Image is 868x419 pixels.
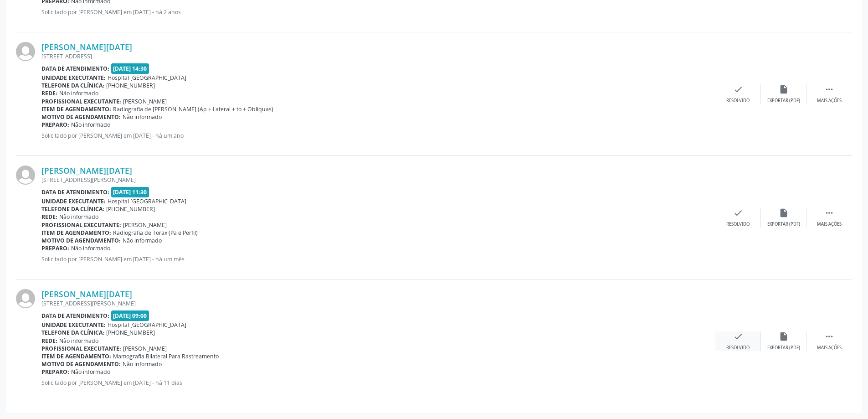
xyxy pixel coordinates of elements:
[733,84,743,94] i: check
[41,42,132,52] a: [PERSON_NAME][DATE]
[767,345,800,351] div: Exportar (PDF)
[41,176,715,184] div: [STREET_ADDRESS][PERSON_NAME]
[41,89,57,97] b: Rede:
[41,255,715,263] p: Solicitado por [PERSON_NAME] em [DATE] - há um mês
[113,352,219,360] span: Mamografia Bilateral Para Rastreamento
[41,360,121,368] b: Motivo de agendamento:
[71,368,110,376] span: Não informado
[779,331,789,341] i: insert_drive_file
[123,237,162,244] span: Não informado
[41,379,715,387] p: Solicitado por [PERSON_NAME] em [DATE] - há 11 dias
[41,132,715,140] p: Solicitado por [PERSON_NAME] em [DATE] - há um ano
[41,289,132,299] a: [PERSON_NAME][DATE]
[108,197,186,205] span: Hospital [GEOGRAPHIC_DATA]
[817,345,842,351] div: Mais ações
[59,337,98,345] span: Não informado
[113,105,273,113] span: Radiografia de [PERSON_NAME] (Ap + Lateral + to + Obliquas)
[41,113,121,121] b: Motivo de agendamento:
[123,98,167,105] span: [PERSON_NAME]
[108,74,186,82] span: Hospital [GEOGRAPHIC_DATA]
[41,329,104,336] b: Telefone da clínica:
[824,208,834,218] i: 
[41,105,111,113] b: Item de agendamento:
[41,244,69,252] b: Preparo:
[41,345,121,352] b: Profissional executante:
[16,289,35,308] img: img
[41,8,715,16] p: Solicitado por [PERSON_NAME] em [DATE] - há 2 anos
[824,331,834,341] i: 
[123,360,162,368] span: Não informado
[16,42,35,61] img: img
[111,187,149,197] span: [DATE] 11:30
[733,208,743,218] i: check
[41,352,111,360] b: Item de agendamento:
[41,166,132,176] a: [PERSON_NAME][DATE]
[41,188,109,196] b: Data de atendimento:
[106,205,155,213] span: [PHONE_NUMBER]
[41,213,57,221] b: Rede:
[779,208,789,218] i: insert_drive_file
[71,121,110,129] span: Não informado
[779,84,789,94] i: insert_drive_file
[817,221,842,228] div: Mais ações
[41,321,106,329] b: Unidade executante:
[817,98,842,104] div: Mais ações
[41,121,69,129] b: Preparo:
[41,74,106,82] b: Unidade executante:
[59,213,98,221] span: Não informado
[767,98,800,104] div: Exportar (PDF)
[41,197,106,205] b: Unidade executante:
[41,368,69,376] b: Preparo:
[41,337,57,345] b: Rede:
[41,98,121,105] b: Profissional executante:
[41,229,111,237] b: Item de agendamento:
[41,300,715,307] div: [STREET_ADDRESS][PERSON_NAME]
[41,82,104,89] b: Telefone da clínica:
[41,237,121,244] b: Motivo de agendamento:
[111,63,149,74] span: [DATE] 14:30
[41,312,109,320] b: Data de atendimento:
[824,84,834,94] i: 
[733,331,743,341] i: check
[108,321,186,329] span: Hospital [GEOGRAPHIC_DATA]
[41,52,715,60] div: [STREET_ADDRESS]
[767,221,800,228] div: Exportar (PDF)
[16,166,35,185] img: img
[123,221,167,229] span: [PERSON_NAME]
[106,329,155,336] span: [PHONE_NUMBER]
[71,244,110,252] span: Não informado
[113,229,198,237] span: Radiografia de Torax (Pa e Perfil)
[123,113,162,121] span: Não informado
[106,82,155,89] span: [PHONE_NUMBER]
[111,310,149,321] span: [DATE] 09:00
[59,89,98,97] span: Não informado
[41,221,121,229] b: Profissional executante:
[726,345,750,351] div: Resolvido
[41,205,104,213] b: Telefone da clínica:
[41,65,109,72] b: Data de atendimento:
[726,221,750,228] div: Resolvido
[726,98,750,104] div: Resolvido
[123,345,167,352] span: [PERSON_NAME]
